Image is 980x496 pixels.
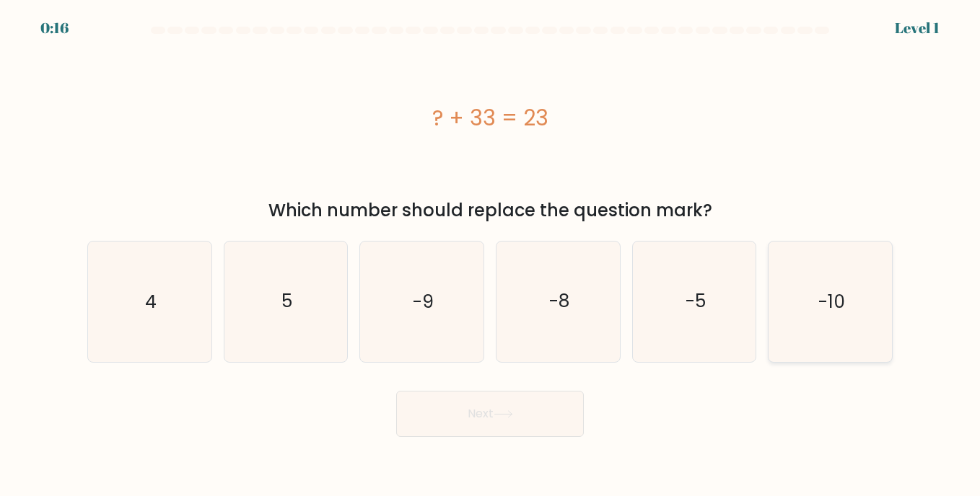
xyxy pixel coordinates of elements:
div: 0:16 [40,17,69,39]
text: 5 [281,289,292,314]
button: Next [396,391,584,437]
text: -8 [549,289,569,314]
text: -5 [686,289,706,314]
text: 4 [145,289,157,314]
text: -9 [413,289,434,314]
text: -10 [818,289,845,314]
div: Which number should replace the question mark? [96,198,884,223]
div: ? + 33 = 23 [87,102,893,134]
div: Level 1 [895,17,940,39]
